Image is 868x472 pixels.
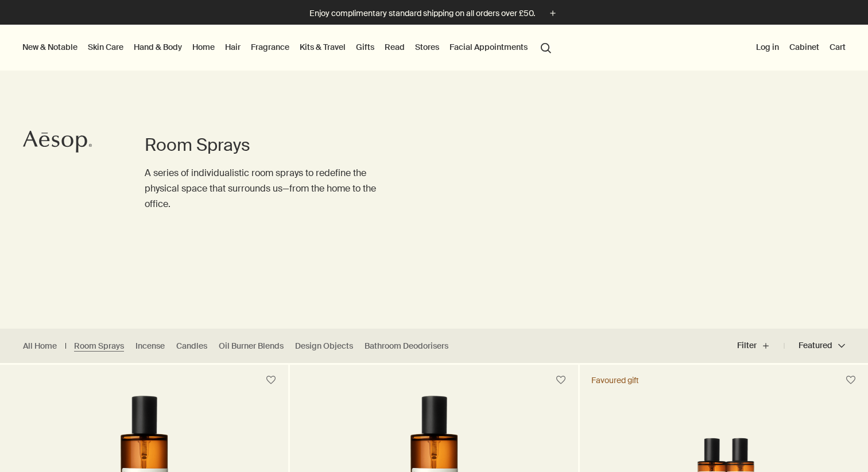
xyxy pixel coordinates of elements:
a: Oil Burner Blends [219,341,284,352]
button: Enjoy complimentary standard shipping on all orders over £50. [309,7,559,20]
a: Kits & Travel [297,40,348,54]
nav: supplementary [754,25,848,71]
div: Favoured gift [591,375,639,385]
button: Log in [754,40,781,54]
a: Skin Care [86,40,126,54]
a: Room Sprays [74,341,124,352]
button: Filter [737,332,784,360]
p: Enjoy complimentary standard shipping on all orders over £50. [309,7,535,19]
a: Design Objects [295,341,353,352]
a: Incense [135,341,165,352]
a: Fragrance [249,40,292,54]
button: Cart [827,40,848,54]
h1: Room Sprays [145,134,388,157]
button: Save to cabinet [261,370,281,391]
a: Cabinet [787,40,821,54]
a: Bathroom Deodorisers [365,341,448,352]
button: Save to cabinet [551,370,571,391]
a: Home [190,40,217,54]
button: Featured [784,332,845,360]
button: Stores [413,40,441,54]
a: Read [382,40,407,54]
a: Facial Appointments [447,40,530,54]
a: Hair [223,40,243,54]
button: New & Notable [20,40,80,54]
a: Hand & Body [131,40,184,54]
a: Candles [176,341,207,352]
button: Save to cabinet [840,370,861,391]
svg: Aesop [23,130,92,153]
button: Open search [536,36,556,58]
nav: primary [20,25,556,71]
a: Aesop [20,127,95,159]
a: All Home [23,341,57,352]
a: Gifts [354,40,377,54]
p: A series of individualistic room sprays to redefine the physical space that surrounds us—from the... [145,165,388,212]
